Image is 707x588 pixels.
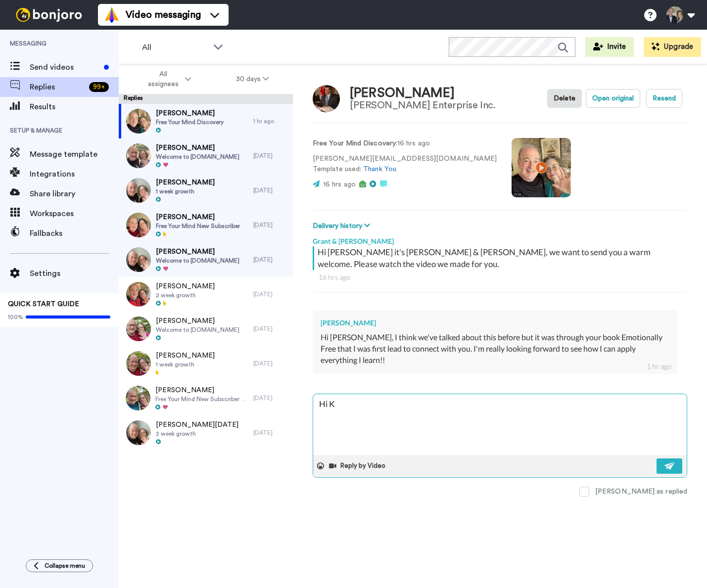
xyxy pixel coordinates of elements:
span: Replies [30,81,85,93]
div: [PERSON_NAME] [321,318,669,328]
img: 88542f1b-58ce-406c-8add-5636733e7c54-thumb.jpg [126,317,151,341]
textarea: Hi K [313,394,687,455]
span: Collapse menu [45,562,85,570]
span: Free Your Mind Discovery [156,118,224,126]
div: [DATE] [253,429,288,437]
a: [PERSON_NAME]2 week growth[DATE] [119,277,293,312]
span: Share library [30,188,119,200]
div: [DATE] [253,256,288,264]
button: 30 days [214,70,291,88]
p: : 16 hrs ago [313,138,497,149]
img: bb1fe169-3c37-4184-8dc1-c2d535d06e99-thumb.jpg [126,109,151,134]
img: 0c50a3f4-888b-4e91-bd41-c6d7debd1e28-thumb.jpg [126,247,151,272]
span: 100% [8,313,23,321]
button: Resend [646,89,682,108]
span: Welcome to [DOMAIN_NAME] [156,257,239,265]
div: [PERSON_NAME] as replied [595,487,687,497]
a: [PERSON_NAME]Welcome to [DOMAIN_NAME][DATE] [119,138,293,173]
span: [PERSON_NAME] [156,316,239,326]
img: vm-color.svg [104,7,120,23]
img: cbc30ce3-2754-4981-b2fe-469035c81008-thumb.jpg [126,143,151,168]
img: 11acb9e6-415f-4e6b-a9d2-b2776f755deb-thumb.jpg [126,178,151,203]
div: Hi [PERSON_NAME] it's [PERSON_NAME] & [PERSON_NAME], we want to send you a warm welcome. Please w... [318,246,685,270]
p: [PERSON_NAME][EMAIL_ADDRESS][DOMAIN_NAME] Template used: [313,154,497,175]
img: 7dee9b73-e32c-4ee4-a35a-cd25ffd18f9d-thumb.jpg [126,386,150,410]
a: [PERSON_NAME]Free Your Mind New Subscriber[DATE] [119,208,293,242]
span: [PERSON_NAME] [156,108,224,118]
div: Hi [PERSON_NAME], I think we've talked about this before but it was through your book Emotionally... [321,332,669,366]
div: Replies [119,94,293,104]
span: Free Your Mind New Subscriber Growth [155,395,248,403]
div: [DATE] [253,360,288,367]
span: 2 week growth [156,430,238,438]
div: Grant & [PERSON_NAME] [313,231,687,246]
div: 1 hr ago [253,117,288,125]
div: 99 + [89,82,109,92]
span: QUICK START GUIDE [8,301,79,308]
a: [PERSON_NAME]1 week growth[DATE] [119,173,293,208]
img: bj-logo-header-white.svg [12,8,86,22]
button: Reply by Video [328,458,388,473]
div: [DATE] [253,290,288,298]
span: Workspaces [30,208,119,220]
span: Welcome to [DOMAIN_NAME] [156,153,239,161]
div: 16 hrs ago [319,272,681,282]
div: [DATE] [253,325,288,333]
a: Thank You [363,166,396,173]
div: 1 hr ago [647,362,671,371]
button: Delete [547,89,582,108]
span: Fallbacks [30,227,119,239]
span: [PERSON_NAME] [156,212,240,222]
a: [PERSON_NAME]Welcome to [DOMAIN_NAME][DATE] [119,242,293,277]
span: Welcome to [DOMAIN_NAME] [156,326,239,334]
span: Integrations [30,168,119,180]
strong: Free Your Mind Discovery [313,140,396,147]
span: Video messaging [126,8,201,22]
button: Open original [586,89,640,108]
div: [DATE] [253,152,288,160]
span: [PERSON_NAME] [156,281,215,291]
span: Settings [30,268,119,279]
div: [DATE] [253,186,288,194]
a: [PERSON_NAME][DATE]2 week growth[DATE] [119,415,293,450]
span: All [142,42,208,53]
a: [PERSON_NAME]Free Your Mind New Subscriber Growth[DATE] [119,381,293,415]
img: 9b142ffa-77d8-4635-917f-fd5792ac2218-thumb.jpg [126,420,151,445]
span: [PERSON_NAME] [156,143,239,153]
button: Collapse menu [26,559,93,572]
button: Delivery history [313,221,373,231]
span: Send videos [30,61,100,73]
span: 16 hrs ago [323,181,356,188]
img: 993fecc0-8ef1-469e-8951-3f29546a9450-thumb.jpg [126,351,151,376]
span: Free Your Mind New Subscriber [156,222,240,230]
div: [PERSON_NAME] Enterprise Inc. [350,100,495,111]
span: Message template [30,148,119,160]
span: [PERSON_NAME] [156,351,215,361]
span: 2 week growth [156,291,215,299]
button: Invite [585,37,634,57]
span: 1 week growth [156,187,215,195]
a: [PERSON_NAME]Free Your Mind Discovery1 hr ago [119,104,293,138]
div: [PERSON_NAME] [350,86,495,100]
div: [DATE] [253,221,288,229]
img: Image of Keith Martin [313,85,340,112]
span: All assignees [143,69,183,89]
a: [PERSON_NAME]Welcome to [DOMAIN_NAME][DATE] [119,312,293,346]
img: bb6a3883-fa3c-440e-aa77-f3ebf58ce9c8-thumb.jpg [126,282,151,307]
div: [DATE] [253,394,288,402]
img: cb74e0b3-9a19-42c1-a171-9ef6f5b96cda-thumb.jpg [126,213,151,237]
span: [PERSON_NAME][DATE] [156,420,238,430]
button: All assignees [121,65,214,93]
span: Results [30,101,119,113]
span: [PERSON_NAME] [156,178,215,187]
span: 1 week growth [156,361,215,368]
img: send-white.svg [664,462,675,470]
span: [PERSON_NAME] [155,385,248,395]
button: Upgrade [644,37,701,57]
a: [PERSON_NAME]1 week growth[DATE] [119,346,293,381]
span: [PERSON_NAME] [156,247,239,257]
